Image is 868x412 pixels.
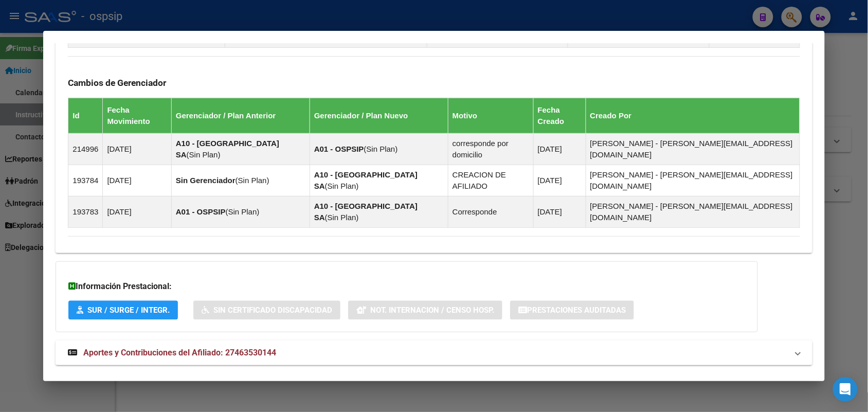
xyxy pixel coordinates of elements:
[171,98,310,133] th: Gerenciador / Plan Anterior
[328,213,356,222] span: Sin Plan
[533,98,586,133] th: Fecha Creado
[586,196,800,227] td: [PERSON_NAME] - [PERSON_NAME][EMAIL_ADDRESS][DOMAIN_NAME]
[68,77,800,88] h3: Cambios de Gerenciador
[314,170,418,190] strong: A10 - [GEOGRAPHIC_DATA] SA
[533,196,586,227] td: [DATE]
[103,98,171,133] th: Fecha Movimiento
[448,196,534,227] td: Corresponde
[310,98,448,133] th: Gerenciador / Plan Nuevo
[370,306,494,315] span: Not. Internacion / Censo Hosp.
[176,207,226,216] strong: A01 - OSPSIP
[367,145,395,153] span: Sin Plan
[83,348,276,357] span: Aportes y Contribuciones del Afiliado: 27463530144
[586,98,800,133] th: Creado Por
[103,165,171,196] td: [DATE]
[533,165,586,196] td: [DATE]
[314,145,364,153] strong: A01 - OSPSIP
[68,300,178,319] button: SUR / SURGE / INTEGR.
[68,165,103,196] td: 193784
[68,133,103,165] td: 214996
[103,133,171,165] td: [DATE]
[348,300,502,319] button: Not. Internacion / Censo Hosp.
[310,133,448,165] td: ( )
[171,165,310,196] td: ( )
[68,196,103,227] td: 193783
[56,341,812,365] mat-expansion-panel-header: Aportes y Contribuciones del Afiliado: 27463530144
[448,133,534,165] td: corresponde por domicilio
[171,196,310,227] td: ( )
[238,176,267,185] span: Sin Plan
[189,150,218,159] span: Sin Plan
[87,306,170,315] span: SUR / SURGE / INTEGR.
[176,176,236,185] strong: Sin Gerenciador
[533,133,586,165] td: [DATE]
[833,377,858,402] div: Open Intercom Messenger
[176,139,279,159] strong: A10 - [GEOGRAPHIC_DATA] SA
[68,280,745,293] h3: Información Prestacional:
[310,165,448,196] td: ( )
[228,207,257,216] span: Sin Plan
[586,133,800,165] td: [PERSON_NAME] - [PERSON_NAME][EMAIL_ADDRESS][DOMAIN_NAME]
[328,182,356,190] span: Sin Plan
[193,300,340,319] button: Sin Certificado Discapacidad
[527,306,626,315] span: Prestaciones Auditadas
[310,196,448,227] td: ( )
[314,202,418,222] strong: A10 - [GEOGRAPHIC_DATA] SA
[103,196,171,227] td: [DATE]
[68,98,103,133] th: Id
[171,133,310,165] td: ( )
[448,98,534,133] th: Motivo
[213,306,332,315] span: Sin Certificado Discapacidad
[448,165,534,196] td: CREACION DE AFILIADO
[510,300,634,319] button: Prestaciones Auditadas
[586,165,800,196] td: [PERSON_NAME] - [PERSON_NAME][EMAIL_ADDRESS][DOMAIN_NAME]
